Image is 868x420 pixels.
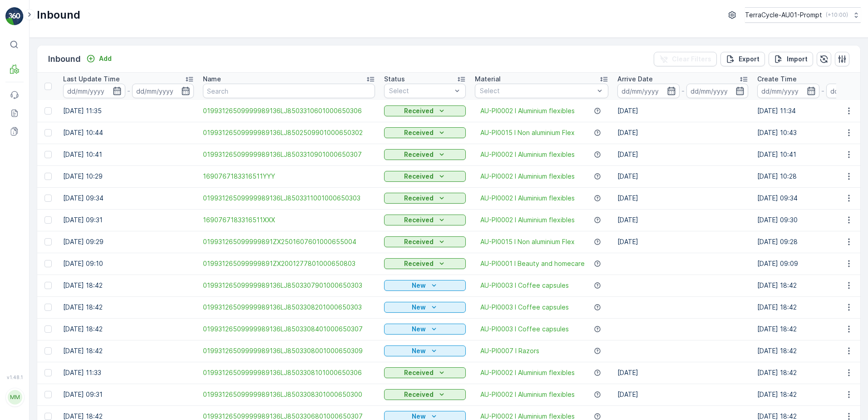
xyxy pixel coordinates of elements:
[480,281,569,290] a: AU-PI0003 I Coffee capsules
[384,149,466,160] button: Received
[203,390,375,399] a: 01993126509999989136LJ8503308301000650300
[404,390,434,399] p: Received
[404,368,434,377] p: Received
[59,318,198,340] td: [DATE] 18:42
[404,259,434,268] p: Received
[44,325,52,333] div: Toggle Row Selected
[44,173,52,180] div: Toggle Row Selected
[59,340,198,362] td: [DATE] 18:42
[203,215,375,225] a: 1690767183316511XXX
[404,237,434,246] p: Received
[613,384,753,405] td: [DATE]
[480,194,575,203] span: AU-PI0002 I Aluminium flexibles
[757,75,797,84] p: Create Time
[203,194,375,203] a: 01993126509999989136LJ8503311001000650303
[384,345,466,356] button: New
[59,144,198,165] td: [DATE] 10:41
[480,325,569,334] span: AU-PI0003 I Coffee capsules
[59,362,198,384] td: [DATE] 11:33
[203,75,221,84] p: Name
[5,375,24,380] span: v 1.48.1
[8,390,22,405] div: MM
[59,209,198,231] td: [DATE] 09:31
[404,215,434,225] p: Received
[44,369,52,376] div: Toggle Row Selected
[480,86,594,95] p: Select
[384,127,466,138] button: Received
[44,129,52,136] div: Toggle Row Selected
[44,216,52,224] div: Toggle Row Selected
[613,187,753,209] td: [DATE]
[59,296,198,318] td: [DATE] 18:42
[203,150,375,159] a: 01993126509999989136LJ8503310901000650307
[617,75,653,84] p: Arrive Date
[613,209,753,231] td: [DATE]
[384,302,466,313] button: New
[480,128,575,137] a: AU-PI0015 I Non aluminium Flex
[384,389,466,400] button: Received
[63,75,120,84] p: Last Update Time
[99,54,112,63] p: Add
[480,237,575,246] a: AU-PI0015 I Non aluminium Flex
[613,231,753,253] td: [DATE]
[613,144,753,165] td: [DATE]
[5,382,24,413] button: MM
[203,325,375,334] a: 01993126509999989136LJ8503308401000650307
[475,75,501,84] p: Material
[203,128,375,137] a: 01993126509999989136LJ8502509901000650302
[404,128,434,137] p: Received
[59,253,198,275] td: [DATE] 09:10
[745,7,861,23] button: TerraCycle-AU01-Prompt(+10:00)
[480,368,575,377] a: AU-PI0002 I Aluminium flexibles
[203,237,375,246] a: 019931265099999891ZX2501607601000655004
[821,85,824,96] p: -
[63,84,125,98] input: dd/mm/yyyy
[480,390,575,399] span: AU-PI0002 I Aluminium flexibles
[720,52,765,66] button: Export
[757,84,819,98] input: dd/mm/yyyy
[412,346,426,355] p: New
[59,231,198,253] td: [DATE] 09:29
[44,304,52,311] div: Toggle Row Selected
[203,259,375,268] span: 019931265099999891ZX2001277801000650803
[384,105,466,116] button: Received
[48,53,81,65] p: Inbound
[480,259,585,268] a: AU-PI0001 I Beauty and homecare
[686,84,749,98] input: dd/mm/yyyy
[480,215,575,225] a: AU-PI0002 I Aluminium flexibles
[412,325,426,334] p: New
[384,280,466,291] button: New
[613,100,753,122] td: [DATE]
[826,11,848,19] p: ( +10:00 )
[480,303,569,312] a: AU-PI0003 I Coffee capsules
[37,8,80,22] p: Inbound
[203,106,375,115] a: 01993126509999989136LJ8503310601000650306
[480,346,539,355] a: AU-PI0007 I Razors
[59,187,198,209] td: [DATE] 09:34
[480,172,575,181] span: AU-PI0002 I Aluminium flexibles
[745,10,822,20] p: TerraCycle-AU01-Prompt
[203,172,375,181] a: 1690767183316511YYY
[384,215,466,225] button: Received
[480,106,575,115] span: AU-PI0002 I Aluminium flexibles
[613,362,753,384] td: [DATE]
[44,151,52,158] div: Toggle Row Selected
[5,7,24,25] img: logo
[203,368,375,377] a: 01993126509999989136LJ8503308101000650306
[654,52,717,66] button: Clear Filters
[59,165,198,187] td: [DATE] 10:29
[404,150,434,159] p: Received
[203,346,375,355] span: 01993126509999989136LJ8503308001000650309
[613,165,753,187] td: [DATE]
